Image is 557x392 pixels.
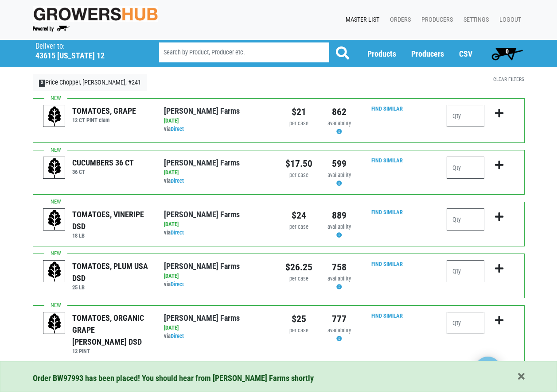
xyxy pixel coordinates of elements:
[164,210,240,219] a: [PERSON_NAME] Farms
[326,157,353,171] div: 599
[171,229,184,236] a: Direct
[164,272,272,281] div: [DATE]
[72,260,151,284] div: TOMATOES, PLUM USA DSD
[35,42,136,51] p: Deliver to:
[35,40,143,61] span: Price Chopper, Alex Bay, #241 (43615 NY-12, Alexandria Bay, NY 13607, USA)
[72,348,151,354] h6: 12 PINT
[327,120,351,127] span: availability
[72,208,151,232] div: TOMATOES, VINERIPE DSD
[371,209,403,215] a: Find Similar
[371,105,403,112] a: Find Similar
[326,312,353,326] div: 777
[171,177,184,184] a: Direct
[493,76,524,82] a: Clear Filters
[72,157,134,169] div: CUCUMBERS 36 CT
[456,12,492,28] a: Settings
[35,51,136,61] h5: 43615 [US_STATE] 12
[72,117,136,123] h6: 12 CT PINT clam
[447,105,484,127] input: Qty
[33,26,70,32] img: Powered by Big Wheelbarrow
[339,12,383,28] a: Master List
[371,261,403,267] a: Find Similar
[487,45,527,62] a: 0
[447,208,484,231] input: Qty
[43,105,66,127] img: placeholder-variety-43d6402dacf2d531de610a020419775a.svg
[414,12,456,28] a: Producers
[164,158,240,167] a: [PERSON_NAME] Farms
[39,80,46,87] span: X
[327,327,351,334] span: availability
[383,12,414,28] a: Orders
[164,229,272,237] div: via
[326,105,353,119] div: 862
[285,157,312,171] div: $17.50
[72,232,151,239] h6: 18 LB
[285,223,312,231] div: per case
[159,42,329,62] input: Search by Product, Producer etc.
[327,275,351,282] span: availability
[371,157,403,164] a: Find Similar
[285,275,312,283] div: per case
[164,281,272,289] div: via
[164,220,272,229] div: [DATE]
[164,324,272,332] div: [DATE]
[43,157,66,179] img: placeholder-variety-43d6402dacf2d531de610a020419775a.svg
[164,261,240,271] a: [PERSON_NAME] Farms
[43,261,66,283] img: placeholder-variety-43d6402dacf2d531de610a020419775a.svg
[171,126,184,132] a: Direct
[492,12,525,28] a: Logout
[285,171,312,180] div: per case
[285,208,312,223] div: $24
[459,49,472,58] a: CSV
[285,105,312,119] div: $21
[164,313,240,323] a: [PERSON_NAME] Farms
[285,260,312,274] div: $26.25
[171,333,184,339] a: Direct
[371,312,403,319] a: Find Similar
[164,332,272,341] div: via
[171,281,184,288] a: Direct
[327,223,351,230] span: availability
[164,125,272,134] div: via
[33,372,525,384] div: Order BW97993 has been placed! You should hear from [PERSON_NAME] Farms shortly
[447,312,484,334] input: Qty
[72,312,151,348] div: TOMATOES, ORGANIC GRAPE [PERSON_NAME] DSD
[447,260,484,282] input: Qty
[506,48,509,55] span: 0
[411,49,444,58] a: Producers
[285,312,312,326] div: $25
[326,260,353,274] div: 758
[164,106,240,115] a: [PERSON_NAME] Farms
[72,284,151,291] h6: 25 LB
[164,177,272,185] div: via
[72,105,136,117] div: TOMATOES, GRAPE
[33,6,159,22] img: original-fc7597fdc6adbb9d0e2ae620e786d1a2.jpg
[447,157,484,179] input: Qty
[43,312,66,334] img: placeholder-variety-43d6402dacf2d531de610a020419775a.svg
[33,74,148,91] a: XPrice Chopper, [PERSON_NAME], #241
[327,172,351,178] span: availability
[164,169,272,177] div: [DATE]
[367,49,396,58] a: Products
[164,117,272,125] div: [DATE]
[43,209,66,231] img: placeholder-variety-43d6402dacf2d531de610a020419775a.svg
[285,119,312,128] div: per case
[72,169,134,175] h6: 36 CT
[285,327,312,335] div: per case
[326,208,353,223] div: 889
